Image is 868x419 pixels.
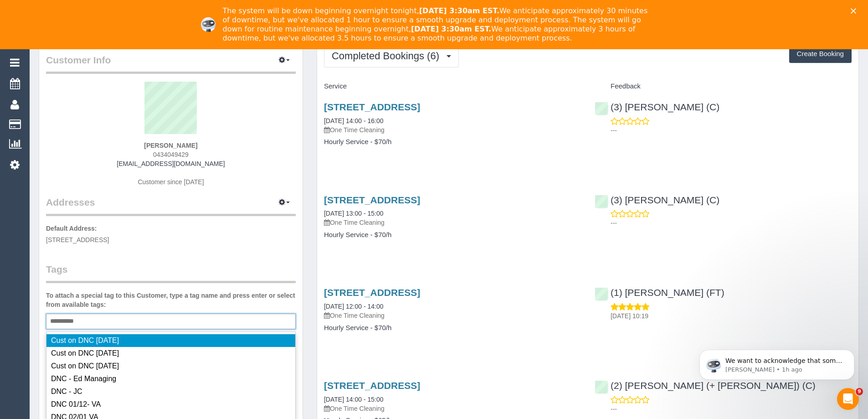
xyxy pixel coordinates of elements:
div: Close [851,8,860,14]
span: DNC 01/12- VA [51,400,101,408]
a: [STREET_ADDRESS] [324,195,420,205]
p: One Time Cleaning [324,311,581,320]
iframe: Intercom live chat [837,388,859,410]
p: One Time Cleaning [324,404,581,413]
a: (3) [PERSON_NAME] (C) [595,102,719,112]
a: [DATE] 14:00 - 16:00 [324,117,383,124]
p: One Time Cleaning [324,218,581,227]
a: (1) [PERSON_NAME] (FT) [595,287,724,298]
a: (3) [PERSON_NAME] (C) [595,195,719,205]
a: [DATE] 13:00 - 15:00 [324,210,383,217]
span: Cust on DNC [DATE] [51,336,119,344]
b: [DATE] 3:30am EST. [419,6,499,15]
label: Default Address: [46,224,97,233]
h4: Feedback [595,83,852,90]
span: Cust on DNC [DATE] [51,349,119,357]
span: Customer since [DATE] [138,178,204,186]
a: [EMAIL_ADDRESS][DOMAIN_NAME] [117,160,225,167]
img: Profile image for Ellie [201,17,216,32]
a: [DATE] 14:00 - 15:00 [324,396,383,403]
button: Create Booking [789,44,852,63]
button: Completed Bookings (6) [324,44,459,67]
a: [DATE] 12:00 - 14:00 [324,303,383,310]
div: The system will be down beginning overnight tonight, We anticipate approximately 30 minutes of do... [223,6,653,43]
legend: Customer Info [46,53,296,74]
a: [STREET_ADDRESS] [324,287,420,298]
a: [STREET_ADDRESS] [324,102,420,112]
h4: Hourly Service - $70/h [324,231,581,239]
p: --- [611,218,852,228]
h4: Service [324,83,581,90]
b: [DATE] 3:30am EST. [411,25,491,33]
legend: Tags [46,263,296,283]
h4: Hourly Service - $70/h [324,138,581,146]
label: To attach a special tag to this Customer, type a tag name and press enter or select from availabl... [46,291,296,309]
p: [DATE] 10:19 [611,311,852,321]
span: DNC - JC [51,388,82,395]
span: 0434049429 [153,151,189,158]
p: --- [611,126,852,135]
span: Cust on DNC [DATE] [51,362,119,370]
iframe: Intercom notifications message [686,331,868,394]
h4: Hourly Service - $70/h [324,324,581,332]
p: --- [611,404,852,414]
a: [STREET_ADDRESS] [324,380,420,391]
span: [STREET_ADDRESS] [46,236,109,243]
p: One Time Cleaning [324,125,581,134]
span: Completed Bookings (6) [332,50,444,62]
span: 9 [856,388,863,395]
span: DNC - Ed Managing [51,375,116,383]
strong: [PERSON_NAME] [144,142,197,149]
